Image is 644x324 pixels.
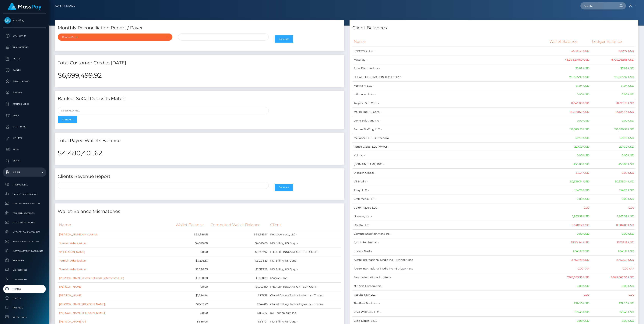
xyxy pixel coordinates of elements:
td: $4,529.80 [174,239,209,248]
td: 0.00 XAF [548,264,591,273]
td: 154.26 USD [591,186,635,195]
td: I HEALTH INNOVATION TECH CORP - [352,73,548,82]
td: 0.00 USD [591,282,635,291]
a: Finance [3,285,46,293]
td: $0.00 [174,282,209,291]
a: Inventory [3,256,46,265]
td: Meliorise LLC - BEfreedom [352,134,548,143]
h4: Client Balances [352,25,636,31]
th: Wallet Balance [548,36,591,47]
button: Generate [275,35,293,43]
p: API Keys [4,135,45,141]
a: Admin [3,167,46,177]
td: 154.26 USD [548,186,591,195]
th: Ledger Balance [591,36,635,47]
h4: Wallet Balance Mismatches [58,208,341,215]
td: 327.31 USD [591,134,635,143]
td: 82,304.44 USD [591,108,635,116]
td: $3,295.33 [174,256,209,265]
td: 761,565.97 USD [591,73,635,82]
td: MG Billing US Corp - [269,239,341,248]
td: 159,529.53 USD [591,125,635,134]
td: Alua USA Limited - [352,238,548,247]
td: $0.00 [174,308,209,317]
a: Balance Adjustments [3,190,46,198]
td: 10,025.01 USD [591,99,635,108]
span: Finance [4,287,45,291]
span: Commissions [4,277,45,282]
td: -8,739,062.55 USD [591,55,635,64]
td: 0.00 [591,203,635,212]
button: Generate [275,184,293,191]
a: Links [3,111,46,120]
td: $1,003.80 [209,282,269,291]
td: Kul Inc. - [352,151,548,160]
a: [PERSON_NAME] [PERSON_NAME] [59,311,105,315]
td: Nutonic Corporation - [352,282,548,291]
td: Envex - Nualo [352,247,548,256]
td: 0.00 XAF [591,264,635,273]
td: 159.45 USD [591,308,635,317]
td: I HEALTH INNOVATION TECH CORP - [269,282,341,291]
td: Tropical Sun Corp - [352,99,548,108]
span: Clients [4,296,45,301]
td: 227.30 USD [548,143,591,151]
a: MCB Bank Accounts [3,219,46,227]
h4: Clients Revenue Report [58,173,341,180]
a: Taxes [3,145,46,154]
td: 159,529.53 USD [548,125,591,134]
a: Admin Finance [55,2,75,10]
td: $971.38 [209,291,269,300]
a: API Keys [3,133,46,143]
td: 55,155.18 USD [591,238,635,247]
img: MassPay [4,17,11,24]
a: Clients [3,294,46,302]
td: 61.04 USD [548,82,591,90]
td: 0.00 [591,291,635,299]
div: Choose Payer [62,36,164,39]
td: $1,050.07 [209,274,269,282]
a: [PERSON_NAME] US [59,320,86,323]
td: 0.00 USD [591,151,635,160]
td: Global Gifting Technologies Inc - Throne [269,300,341,308]
a: CRB Bank Accounts [3,209,46,217]
td: 761,565.97 USD [548,73,591,82]
td: 1,963.59 USD [548,212,591,221]
td: MG Billing US Corp - [269,265,341,274]
p: Batches [4,90,45,96]
td: Alerte International Media Inc. - StripperFans [352,264,548,273]
th: Name [352,36,548,47]
td: Results RNA LLC - [352,291,548,299]
td: Atlas Distributions - [352,64,548,73]
p: User Profile [4,124,45,130]
input: Select XLSX file... [58,107,269,114]
td: 0.00 [548,203,591,212]
img: MassPay Logo [8,3,41,10]
p: Search [4,158,45,164]
input: Search... [580,2,616,9]
span: Pricing Rules [4,183,45,187]
td: 3,450.98 USD [548,256,591,264]
td: 0.00 USD [548,195,591,203]
td: $0.00 [174,248,209,256]
p: Taxes [4,147,45,152]
td: $64,886.51 [174,230,209,239]
td: $944.00 [209,300,269,308]
td: Alerte International Media Inc. - StripperFans [352,256,548,264]
td: Fenix International Limited - [352,273,548,282]
h4: Total Payee Wallets Balance [58,137,341,144]
td: $2,398.03 [174,265,209,274]
td: ICF Technology, Inc. - [269,308,341,317]
a: Batches [3,88,46,97]
a: [PERSON_NAME] [59,294,82,297]
td: NVisionU Inc - [269,274,341,282]
td: 0.00 USD [548,90,591,99]
a: [PERSON_NAME] [PERSON_NAME] [59,302,105,306]
td: Arieyl LLC - [352,186,548,195]
td: UzestA LLC - [352,221,548,230]
td: 61.04 USD [591,82,635,90]
p: Transactions [4,44,45,50]
td: 0.00 USD [548,151,591,160]
td: 0.00 USD [591,169,635,177]
a: Ibanera Bank Accounts [3,238,46,246]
